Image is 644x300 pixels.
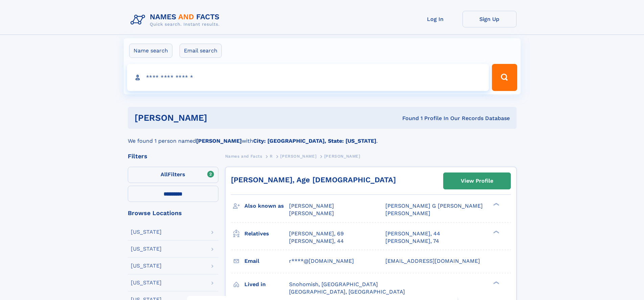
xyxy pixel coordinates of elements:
[129,44,172,58] label: Name search
[131,246,162,252] div: [US_STATE]
[492,64,517,91] button: Search Button
[462,11,517,27] a: Sign Up
[492,230,500,234] div: ❯
[408,11,462,27] a: Log In
[305,115,510,122] div: Found 1 Profile In Our Records Database
[244,200,289,212] h3: Also known as
[231,176,396,184] a: [PERSON_NAME], Age [DEMOGRAPHIC_DATA]
[244,279,289,290] h3: Lived in
[385,210,430,216] span: [PERSON_NAME]
[128,11,225,29] img: Logo Names and Facts
[131,229,162,235] div: [US_STATE]
[289,281,378,287] span: Snohomish, [GEOGRAPHIC_DATA]
[161,171,168,178] span: All
[131,280,162,285] div: [US_STATE]
[289,289,405,295] span: [GEOGRAPHIC_DATA], [GEOGRAPHIC_DATA]
[385,203,483,209] span: [PERSON_NAME] G [PERSON_NAME]
[127,64,489,91] input: search input
[131,263,162,269] div: [US_STATE]
[385,258,480,264] span: [EMAIL_ADDRESS][DOMAIN_NAME]
[128,167,218,183] label: Filters
[324,154,360,159] span: [PERSON_NAME]
[128,210,218,216] div: Browse Locations
[289,210,334,216] span: [PERSON_NAME]
[180,44,222,58] label: Email search
[289,203,334,209] span: [PERSON_NAME]
[385,237,439,245] a: [PERSON_NAME], 74
[280,154,316,159] span: [PERSON_NAME]
[253,138,376,144] b: City: [GEOGRAPHIC_DATA], State: [US_STATE]
[196,138,242,144] b: [PERSON_NAME]
[128,153,218,159] div: Filters
[280,152,316,160] a: [PERSON_NAME]
[461,173,493,189] div: View Profile
[289,230,344,237] a: [PERSON_NAME], 69
[270,152,273,160] a: R
[270,154,273,159] span: R
[444,173,510,189] a: View Profile
[289,237,344,245] a: [PERSON_NAME], 44
[244,228,289,239] h3: Relatives
[128,129,517,145] div: We found 1 person named with .
[385,230,440,237] a: [PERSON_NAME], 44
[492,280,500,285] div: ❯
[492,202,500,207] div: ❯
[225,152,262,160] a: Names and Facts
[135,114,305,122] h1: [PERSON_NAME]
[244,255,289,267] h3: Email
